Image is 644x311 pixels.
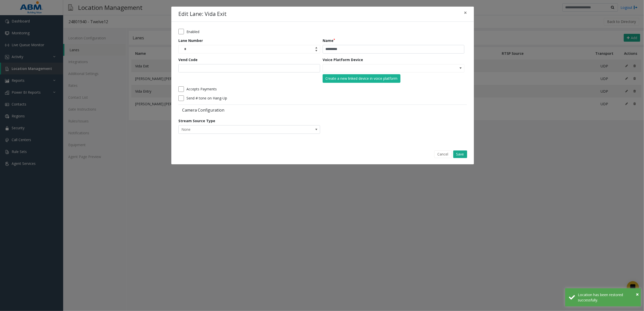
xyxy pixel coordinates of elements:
label: Vend Code [178,57,198,62]
label: Voice Platform Device [323,57,363,62]
label: Accepts Payments [186,86,217,92]
button: Cancel [434,150,452,158]
div: Create a new linked device in voice platform [326,76,398,81]
button: Close [636,291,639,298]
label: Camera Configuration [178,107,321,113]
button: Close [460,7,470,19]
label: Stream Source Type [178,118,215,123]
span: Increase value [313,45,320,49]
button: Save [453,150,467,158]
label: Lane Number [178,38,203,43]
span: × [464,9,467,16]
div: Location has been restored successfully. [578,292,637,303]
label: Name [323,38,335,43]
span: Decrease value [313,49,320,53]
label: Send # tone on Hang-Up [186,95,227,101]
h4: Edit Lane: Vida Exit [178,10,227,18]
span: None [179,125,292,134]
label: Enabled [186,29,199,34]
span: × [636,291,639,298]
button: Create a new linked device in voice platform [323,74,400,83]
